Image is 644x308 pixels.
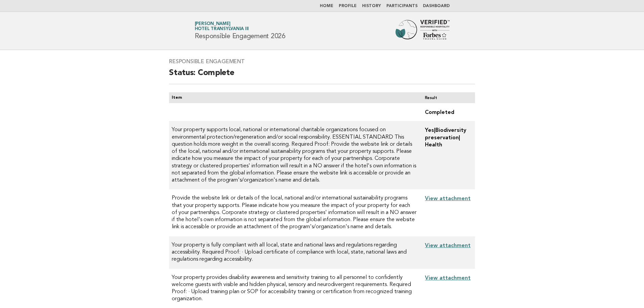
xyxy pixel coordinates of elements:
a: Dashboard [423,4,450,8]
td: Your property supports local, national or international charitable organizations focused on envir... [169,121,420,189]
a: View attachment [425,195,471,202]
a: Home [320,4,333,8]
span: Hotel Transylvania III [195,27,249,31]
a: History [362,4,381,8]
th: Item [169,92,420,103]
td: Yes|Biodiversity preservation| Health [420,121,475,189]
h1: Responsible Engagement 2026 [195,22,285,40]
td: Your property is fully compliant with all local, state and national laws and regulations regardin... [169,236,420,269]
a: View attachment [425,242,471,248]
a: Participants [386,4,418,8]
img: Forbes Travel Guide [396,20,450,42]
td: Provide the website link or details of the local, national and/or international sustainability pr... [169,189,420,236]
th: Result [420,92,475,103]
h3: Responsible Engagement [169,58,475,65]
td: Completed [420,103,475,121]
a: View attachment [425,275,471,281]
h2: Status: Complete [169,68,475,84]
a: Profile [339,4,357,8]
a: [PERSON_NAME]Hotel Transylvania III [195,22,249,31]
